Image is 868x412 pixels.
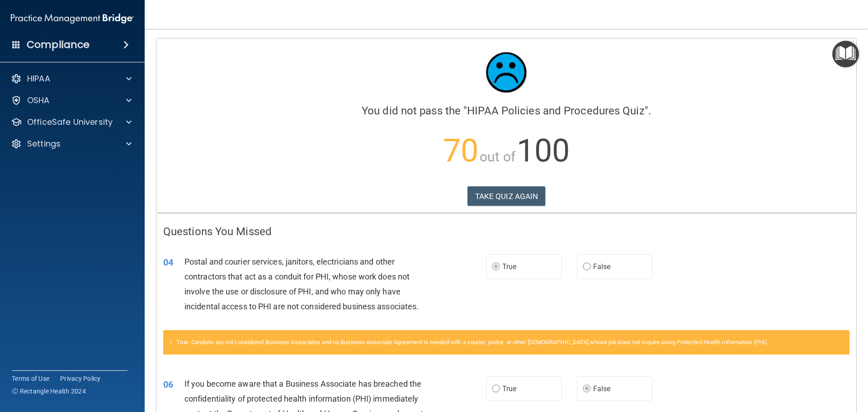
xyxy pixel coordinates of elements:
span: True [502,262,516,271]
button: Open Resource Center [832,41,859,67]
h4: Compliance [27,38,90,51]
span: True. Conduits are not considered Business Associates and no Business Associate Agreement is need... [176,339,769,346]
a: Terms of Use [12,374,49,383]
input: False [583,264,591,270]
span: Ⓒ Rectangle Health 2024 [12,387,86,396]
a: OSHA [11,95,132,106]
a: Settings [11,138,132,149]
span: 04 [163,257,173,268]
span: True [502,384,516,393]
button: TAKE QUIZ AGAIN [467,186,546,206]
span: Postal and courier services, janitors, electricians and other contractors that act as a conduit f... [184,257,419,312]
a: HIPAA [11,73,132,84]
h4: Questions You Missed [163,226,849,237]
input: False [583,386,591,393]
span: 100 [517,132,570,169]
span: out of [480,149,515,165]
p: OfficeSafe University [27,117,113,128]
span: HIPAA Policies and Procedures Quiz [467,104,644,117]
p: Settings [27,138,61,149]
span: 06 [163,379,173,390]
img: PMB logo [11,9,134,28]
h4: You did not pass the " ". [163,105,849,117]
span: False [593,262,611,271]
img: sad_face.ecc698e2.jpg [479,45,533,99]
p: OSHA [27,95,50,106]
input: True [492,386,500,393]
span: 70 [443,132,478,169]
a: Privacy Policy [60,374,101,383]
span: False [593,384,611,393]
a: OfficeSafe University [11,117,132,128]
input: True [492,264,500,270]
p: HIPAA [27,73,50,84]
